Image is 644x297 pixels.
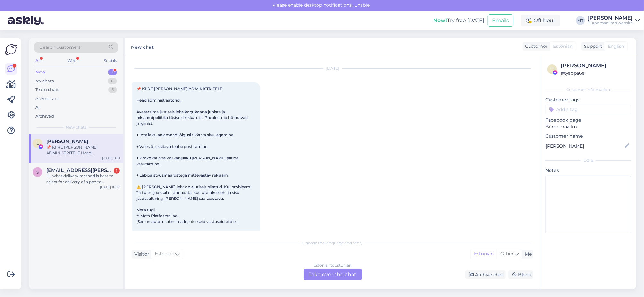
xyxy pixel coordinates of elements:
div: MT [576,16,585,25]
p: Notes [545,167,631,174]
span: New chats [66,124,86,130]
span: English [608,43,624,50]
div: Off-hour [521,15,560,26]
div: Block [508,270,533,279]
div: My chats [35,78,54,84]
div: Support [581,43,602,50]
div: [PERSON_NAME] [561,62,629,70]
span: Enable [353,2,372,8]
p: Customer tags [545,97,631,103]
div: Me [522,251,532,258]
b: New! [433,17,447,23]
img: Askly Logo [5,43,17,55]
div: 3 [108,87,117,93]
label: New chat [131,42,154,51]
div: 0 [108,78,117,84]
div: Customer information [545,87,631,93]
p: Customer name [545,133,631,140]
span: L [37,141,39,146]
input: Add a tag [545,105,631,114]
div: Choose the language and reply [132,240,533,246]
span: s [37,170,39,174]
div: Take over the chat [304,269,362,280]
a: [PERSON_NAME]Büroomaailm's website [587,15,640,26]
p: Facebook page [545,117,631,123]
div: Team chats [35,87,59,93]
div: All [35,104,41,111]
span: t [551,67,553,72]
div: [DATE] 16:37 [100,185,120,190]
div: Estonian [471,249,497,259]
div: Web [67,56,78,65]
div: AI Assistant [35,96,59,102]
div: Estonian to Estonian [314,262,352,268]
div: Hi, what delivery method is best to select for delivery of a pen to [GEOGRAPHIC_DATA], please? [46,173,120,185]
div: All [34,56,41,65]
div: Extra [545,157,631,163]
div: # tyaopa6a [561,70,629,77]
span: Estonian [553,43,573,50]
span: Other [500,251,514,257]
span: Estonian [155,250,174,258]
div: Socials [103,56,118,65]
div: Visitor [132,251,149,258]
div: 2 [108,69,117,75]
div: New [35,69,45,75]
div: [DATE] [132,65,533,71]
div: Büroomaailm's website [587,21,633,26]
span: Search customers [40,44,81,51]
span: sue.bryan@gmail.com [46,167,113,173]
div: 📌 KIIRE [PERSON_NAME] ADMINISTRITELE Head administraatorid, Avastasime just teie lehe kogukonna j... [46,144,120,156]
div: Customer [523,43,548,50]
span: Lisa Stabile [46,139,88,144]
div: Archived [35,113,54,120]
span: 📌 KIIRE [PERSON_NAME] ADMINISTRITELE Head administraatorid, Avastasime just teie lehe kogukonna j... [136,86,252,247]
div: 1 [114,168,120,174]
div: Try free [DATE]: [433,17,485,24]
div: [DATE] 8:18 [102,156,120,161]
div: [PERSON_NAME] [587,15,633,21]
p: Büroomaailm [545,123,631,130]
input: Add name [546,142,624,149]
button: Emails [488,14,513,27]
div: Archive chat [465,270,506,279]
